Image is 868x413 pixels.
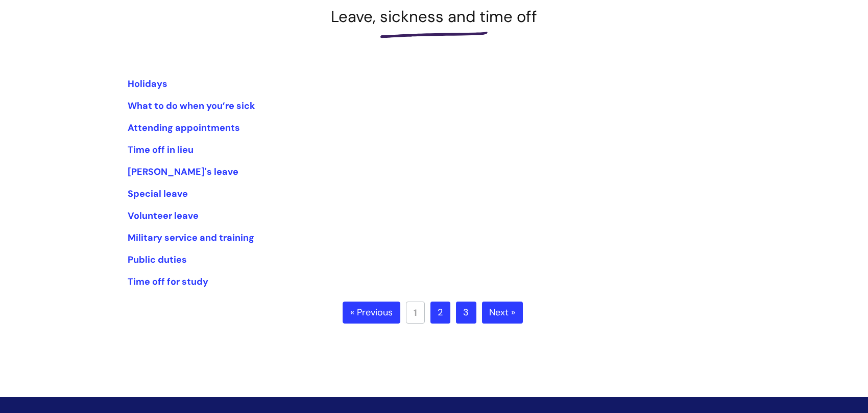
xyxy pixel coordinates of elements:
a: Attending appointments [128,122,240,134]
a: What to do when you’re sick [128,100,255,112]
a: 3 [456,302,476,324]
a: Time off in lieu [128,144,194,156]
a: Holidays [128,78,167,90]
a: 2 [430,302,450,324]
a: Special leave [128,188,188,200]
a: Volunteer leave [128,210,199,222]
a: Next » [482,302,523,324]
a: « Previous [343,302,400,324]
a: Time off for study [128,276,208,288]
a: Public duties [128,254,187,266]
a: 1 [406,302,425,324]
h1: Leave, sickness and time off [128,7,740,26]
a: Military service and training [128,232,254,244]
a: [PERSON_NAME]'s leave [128,166,238,178]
